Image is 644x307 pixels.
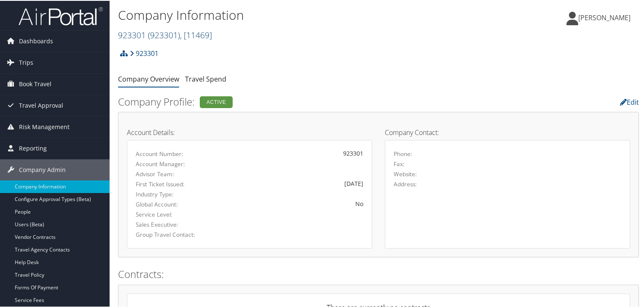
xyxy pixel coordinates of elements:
h1: Company Information [118,5,465,23]
span: , [ 11469 ] [180,29,212,40]
label: Advisor Team: [136,169,203,177]
label: First Ticket Issued: [136,179,203,188]
a: 923301 [130,44,158,61]
label: Phone: [394,149,412,157]
div: No [216,198,363,207]
span: Reporting [19,137,47,158]
img: airportal-logo.png [19,5,103,25]
label: Account Number: [136,149,203,157]
label: Industry Type: [136,189,203,198]
h2: Contracts: [118,266,639,281]
div: 923301 [216,148,363,157]
label: Website: [394,169,417,177]
label: Sales Executive: [136,220,203,228]
span: Travel Approval [19,94,63,115]
label: Group Travel Contact: [136,230,203,238]
span: Book Travel [19,73,51,94]
span: ( 923301 ) [148,29,180,40]
h4: Account Details: [127,128,372,135]
label: Service Level: [136,209,203,218]
div: [DATE] [216,178,363,187]
label: Fax: [394,159,405,167]
span: Dashboards [19,30,53,51]
span: Company Admin [19,159,66,180]
div: Active [200,95,233,107]
h4: Company Contact: [385,128,630,135]
span: Trips [19,51,33,72]
a: Edit [620,97,639,106]
a: Company Overview [118,74,179,83]
a: Travel Spend [185,74,226,83]
span: [PERSON_NAME] [578,12,631,21]
h2: Company Profile: [118,94,461,108]
label: Account Manager: [136,159,203,167]
a: [PERSON_NAME] [566,4,639,29]
label: Address: [394,179,417,188]
span: Risk Management [19,116,70,137]
a: 923301 [118,29,212,40]
label: Global Account: [136,199,203,208]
